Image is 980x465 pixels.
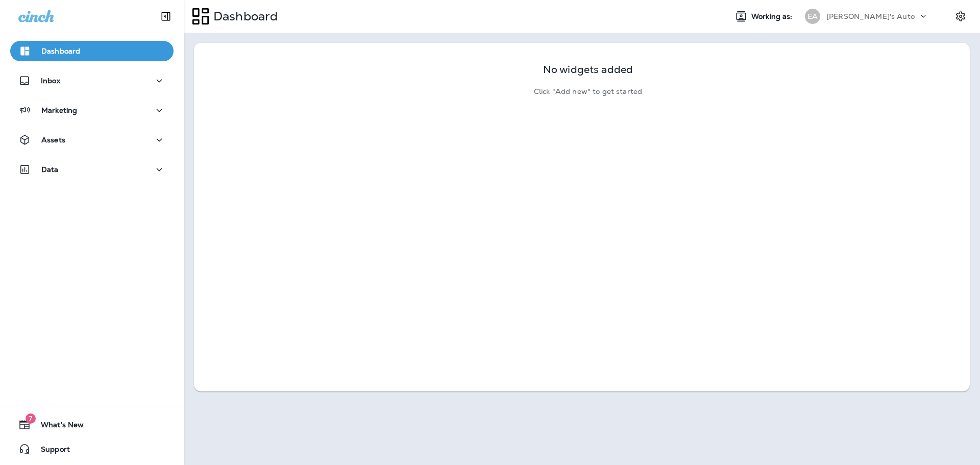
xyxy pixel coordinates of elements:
[41,106,77,114] p: Marketing
[805,9,820,24] div: EA
[26,413,36,424] span: 7
[31,445,70,457] span: Support
[152,6,180,27] button: Collapse Sidebar
[41,47,80,55] p: Dashboard
[31,421,84,433] span: What's New
[10,70,174,91] button: Inbox
[543,65,633,74] p: No widgets added
[10,439,174,459] button: Support
[751,12,795,21] span: Working as:
[41,136,65,144] p: Assets
[209,9,278,24] p: Dashboard
[10,130,174,150] button: Assets
[10,159,174,180] button: Data
[41,77,60,85] p: Inbox
[41,165,59,174] p: Data
[10,41,174,61] button: Dashboard
[534,87,642,96] p: Click "Add new" to get started
[10,414,174,435] button: 7What's New
[826,12,915,20] p: [PERSON_NAME]'s Auto
[951,7,970,26] button: Settings
[10,100,174,120] button: Marketing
